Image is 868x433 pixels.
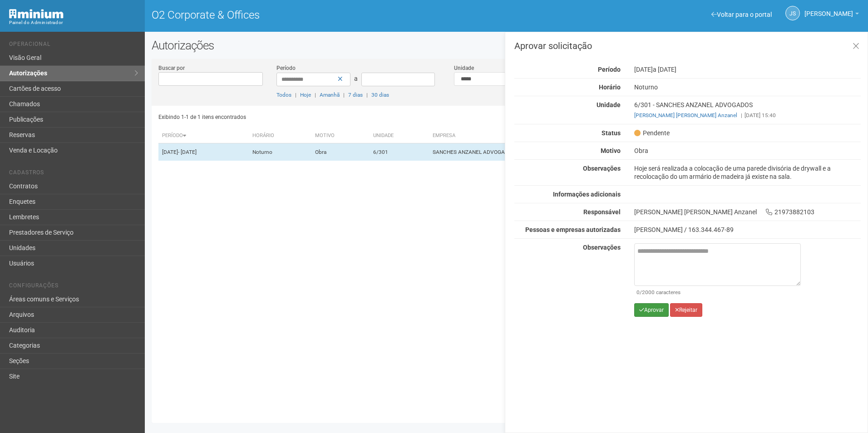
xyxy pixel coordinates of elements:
[785,6,800,20] a: JS
[158,143,249,161] td: [DATE]
[354,75,358,82] span: a
[583,208,621,216] strong: Responsável
[634,112,737,118] a: [PERSON_NAME] [PERSON_NAME] Anzanel
[9,9,64,19] img: Minium
[634,129,670,137] span: Pendente
[311,143,370,161] td: Obra
[636,288,799,296] div: /2000 caracteres
[249,128,311,143] th: Horário
[670,303,702,317] button: Rejeitar
[9,41,138,50] li: Operacional
[311,128,370,143] th: Motivo
[152,39,861,52] h2: Autorizações
[741,112,742,118] span: |
[804,1,853,17] span: Jeferson Souza
[553,191,621,198] strong: Informações adicionais
[583,165,621,172] strong: Observações
[634,226,861,234] div: [PERSON_NAME] / 163.344.467-89
[525,226,621,233] strong: Pessoas e empresas autorizadas
[158,128,249,143] th: Período
[602,129,621,137] strong: Status
[636,289,640,295] span: 0
[634,111,861,119] div: [DATE] 15:40
[9,282,138,292] li: Configurações
[343,92,345,98] span: |
[320,92,340,98] a: Amanhã
[804,11,859,19] a: [PERSON_NAME]
[634,303,669,317] button: Aprovar
[711,11,772,18] a: Voltar para o portal
[627,65,868,74] div: [DATE]
[276,64,296,72] label: Período
[454,64,474,72] label: Unidade
[627,164,868,181] div: Hoje será realizada a colocação de uma parede divisória de drywall e a recolocação do um armário ...
[152,9,500,21] h1: O2 Corporate & Offices
[9,19,138,27] div: Painel do Administrador
[158,110,503,124] div: Exibindo 1-1 de 1 itens encontrados
[370,143,429,161] td: 6/301
[366,92,368,98] span: |
[627,83,868,91] div: Noturno
[597,101,621,108] strong: Unidade
[601,147,621,154] strong: Motivo
[583,244,621,251] strong: Observações
[249,143,311,161] td: Noturno
[276,92,291,98] a: Todos
[370,128,429,143] th: Unidade
[300,92,311,98] a: Hoje
[295,92,296,98] span: |
[653,66,676,73] span: a [DATE]
[627,208,868,216] div: [PERSON_NAME] [PERSON_NAME] Anzanel 21973882103
[429,128,623,143] th: Empresa
[315,92,316,98] span: |
[348,92,363,98] a: 7 dias
[627,101,868,119] div: 6/301 - SANCHES ANZANEL ADVOGADOS
[178,149,197,155] span: - [DATE]
[599,84,621,91] strong: Horário
[9,169,138,179] li: Cadastros
[598,66,621,73] strong: Período
[429,143,623,161] td: SANCHES ANZANEL ADVOGADOS
[627,147,868,155] div: Obra
[158,64,185,72] label: Buscar por
[371,92,389,98] a: 30 dias
[847,37,865,56] a: Fechar
[514,41,861,50] h3: Aprovar solicitação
